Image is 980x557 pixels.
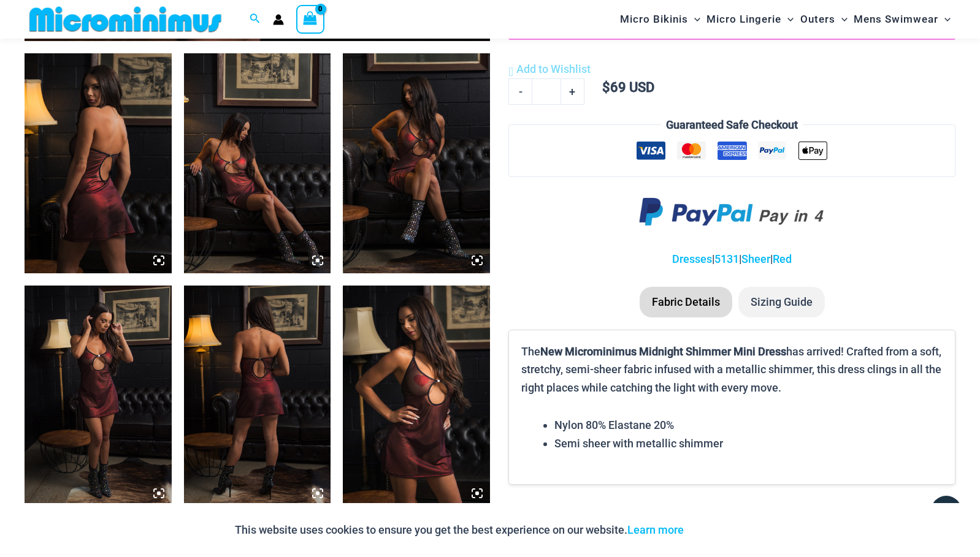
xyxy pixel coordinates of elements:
span: $ [602,80,610,95]
span: Outers [800,4,835,35]
span: Menu Toggle [835,4,848,35]
a: Account icon link [273,14,284,25]
img: Midnight Shimmer Red 5131 Dress [25,286,172,506]
span: Menu Toggle [688,4,700,35]
a: - [508,78,532,104]
b: New Microminimus Midnight Shimmer Mini Dress [540,345,786,358]
a: Add to Wishlist [508,60,590,78]
img: Midnight Shimmer Red 5131 Dress [184,53,331,273]
a: Mens SwimwearMenu ToggleMenu Toggle [851,4,954,35]
a: Micro LingerieMenu ToggleMenu Toggle [703,4,797,35]
a: Learn more [627,523,684,536]
input: Product quantity [532,78,561,104]
img: Midnight Shimmer Red 5131 Dress [184,286,331,506]
img: Midnight Shimmer Red 5131 Dress [343,286,490,506]
p: | | | [508,250,955,268]
span: Add to Wishlist [516,63,591,75]
bdi: 69 USD [602,80,654,95]
span: Mens Swimwear [854,4,938,35]
span: Micro Lingerie [706,4,781,35]
p: The has arrived! Crafted from a soft, stretchy, semi-sheer fabric infused with a metallic shimmer... [521,343,943,397]
a: Sheer [741,252,770,265]
a: Red [773,252,792,265]
img: Midnight Shimmer Red 5131 Dress [25,53,172,273]
a: 5131 [714,252,739,265]
legend: Guaranteed Safe Checkout [661,116,803,134]
button: Accept [693,515,745,545]
a: View Shopping Cart, empty [296,5,324,33]
li: Semi sheer with metallic shimmer [554,434,943,453]
p: This website uses cookies to ensure you get the best experience on our website. [235,521,684,539]
li: Fabric Details [640,287,732,317]
a: + [561,78,584,104]
span: Menu Toggle [781,4,794,35]
li: Sizing Guide [738,287,825,317]
img: Midnight Shimmer Red 5131 Dress [343,53,490,273]
li: Nylon 80% Elastane 20% [554,416,943,434]
nav: Site Navigation [615,2,955,37]
a: Dresses [672,252,712,265]
a: Search icon link [250,12,261,27]
img: MM SHOP LOGO FLAT [25,6,226,33]
span: Micro Bikinis [620,4,688,35]
a: Micro BikinisMenu ToggleMenu Toggle [617,4,703,35]
a: OutersMenu ToggleMenu Toggle [797,4,851,35]
span: Menu Toggle [938,4,951,35]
